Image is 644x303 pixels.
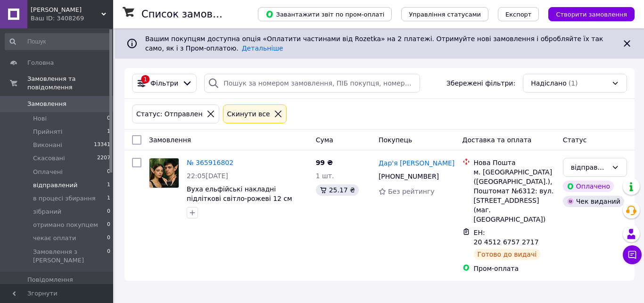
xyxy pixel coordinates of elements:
span: Замовлення [27,100,66,108]
span: 2207 [97,154,110,163]
button: Завантажити звіт по пром-оплаті [258,7,392,21]
input: Пошук [5,33,111,50]
div: Cкинути все [225,109,272,119]
span: 0 [107,248,110,265]
div: Статус: Отправлен [134,109,205,119]
div: м. [GEOGRAPHIC_DATA] ([GEOGRAPHIC_DATA].), Поштомат №6312: вул. [STREET_ADDRESS] (маг. [GEOGRAPHI... [474,167,555,224]
div: Ваш ID: 3408269 [31,14,113,23]
span: Оплачені [33,168,63,176]
span: 0 [107,221,110,229]
span: 0 [107,208,110,216]
span: Збережені фільтри: [446,78,515,88]
button: Чат з покупцем [623,245,642,264]
a: Дар'я [PERSON_NAME] [379,158,454,168]
div: Пром-оплата [474,264,555,273]
button: Управління статусами [401,7,488,21]
span: Покупець [379,136,412,144]
span: Замовлення з [PERSON_NAME] [33,248,107,265]
span: 1 [107,128,110,136]
div: Нова Пошта [474,158,555,167]
span: чекає оплати [33,234,76,242]
span: 0 [107,234,110,242]
span: Створити замовлення [556,11,627,18]
span: [PHONE_NUMBER] [379,173,439,180]
span: Експорт [505,11,532,18]
span: 0 [107,168,110,176]
span: Повідомлення [27,276,73,284]
span: Фільтри [150,78,178,88]
a: № 365916802 [187,159,233,166]
a: Детальніше [242,44,283,52]
div: 25.17 ₴ [316,184,359,196]
span: в процесі збирання [33,194,96,203]
span: Завантажити звіт по пром-оплаті [265,10,384,18]
span: (1) [569,79,578,87]
span: Скасовані [33,154,65,163]
span: 22:05[DATE] [187,172,228,180]
span: 1 шт. [316,172,334,180]
span: 1 [107,181,110,190]
span: Управління статусами [409,11,481,18]
a: Створити замовлення [539,10,635,17]
span: 1 [107,194,110,203]
div: відправлений [571,162,608,173]
span: 0 [107,114,110,123]
span: Надіслано [531,78,567,88]
a: Фото товару [149,158,179,188]
span: отримано покупцем [33,221,98,229]
div: Оплачено [563,181,614,192]
span: ЕН: 20 4512 6757 2717 [474,229,539,246]
img: Фото товару [149,158,179,188]
span: зібраний [33,208,61,216]
span: Замовлення та повідомлення [27,75,113,92]
span: Без рейтингу [388,188,435,195]
span: Статус [563,136,587,144]
span: Нові [33,114,47,123]
span: Вашим покупцям доступна опція «Оплатити частинами від Rozetka» на 2 платежі. Отримуйте нові замов... [145,35,603,52]
span: Доставка та оплата [462,136,532,144]
span: 99 ₴ [316,159,333,166]
input: Пошук за номером замовлення, ПІБ покупця, номером телефону, Email, номером накладної [204,74,420,93]
span: Прийняті [33,128,62,136]
span: Замовлення [149,136,191,144]
h1: Список замовлень [141,9,237,20]
button: Експорт [498,7,539,21]
div: Готово до видачі [474,249,541,260]
span: Cума [316,136,333,144]
span: 13341 [94,141,110,149]
span: відправлений [33,181,77,190]
span: Головна [27,59,54,67]
a: Вуха ельфійські накладні підліткові світло-рожеві 12 см (пара) [187,185,292,212]
button: Створити замовлення [548,7,635,21]
span: ФОП Беркович [31,6,101,14]
div: Чек виданий [563,196,624,207]
span: Виконані [33,141,62,149]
